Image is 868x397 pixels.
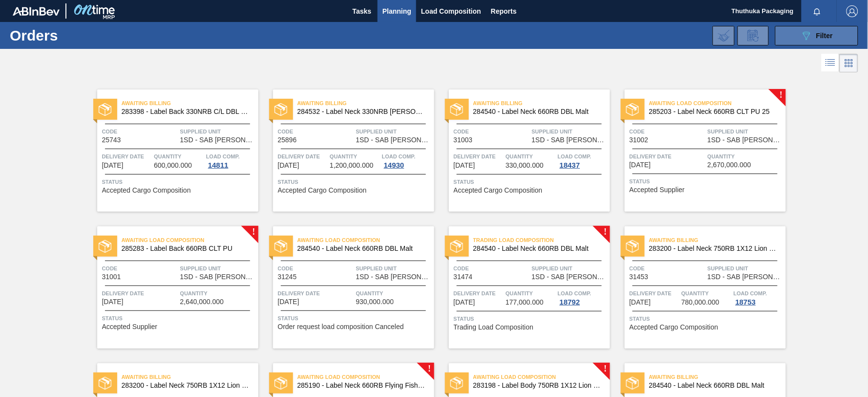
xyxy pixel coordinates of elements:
[630,127,705,136] span: Code
[356,298,394,306] span: 930,000.000
[180,264,256,273] span: Supplied Unit
[708,264,783,273] span: Supplied Unit
[278,273,297,281] span: 31245
[454,264,529,273] span: Code
[454,136,473,144] span: 31003
[10,30,154,41] h1: Orders
[206,152,256,169] a: Load Comp.14811
[649,108,778,115] span: 285203 - Label Neck 660RB CLT PU 25
[99,103,111,116] img: status
[454,314,608,324] span: Status
[278,177,432,187] span: Status
[610,226,786,349] a: statusAwaiting Billing283200 - Label Neck 750RB 1X12 Lion Pinc 2022Code31453Supplied Unit1SD - SA...
[122,108,251,115] span: 283398 - Label Back 330NRB C/L DBL 4X6 Booster 2
[649,98,786,108] span: Awaiting Load Composition
[738,26,769,45] div: Order Review Request
[278,187,367,194] span: Accepted Cargo Composition
[450,377,463,390] img: status
[454,273,473,281] span: 31474
[278,264,354,273] span: Code
[102,162,124,169] span: 01/18/2025
[102,152,152,161] span: Delivery Date
[649,372,786,382] span: Awaiting Billing
[506,288,555,298] span: Quantity
[473,235,610,245] span: Trading Load Composition
[154,162,192,169] span: 600,000.000
[450,240,463,253] img: status
[382,152,432,169] a: Load Comp.14930
[626,377,639,390] img: status
[708,273,783,281] span: 1SD - SAB Rosslyn Brewery
[847,5,858,17] img: Logout
[532,273,608,281] span: 1SD - SAB Rosslyn Brewery
[434,89,610,212] a: statusAwaiting Billing284540 - Label Neck 660RB DBL MaltCode31003Supplied Unit1SD - SAB [PERSON_N...
[713,26,735,45] div: Import Order Negotiation
[278,323,404,331] span: Order request load composition Canceled
[278,298,299,306] span: 08/29/2025
[454,152,504,161] span: Delivery Date
[649,235,786,245] span: Awaiting Billing
[258,89,434,212] a: statusAwaiting Billing284532 - Label Neck 330NRB [PERSON_NAME] 4X6 23Code25896Supplied Unit1SD - ...
[278,136,297,144] span: 25896
[180,288,256,298] span: Quantity
[630,161,651,169] span: 08/23/2025
[708,152,783,161] span: Quantity
[258,226,434,349] a: statusAwaiting Load Composition284540 - Label Neck 660RB DBL MaltCode31245Supplied Unit1SD - SAB ...
[102,127,178,136] span: Code
[708,136,783,144] span: 1SD - SAB Rosslyn Brewery
[297,382,426,389] span: 285190 - Label Neck 660RB Flying Fish Lemon PU
[206,152,240,161] span: Load Comp.
[356,288,432,298] span: Quantity
[206,161,231,169] div: 14811
[558,152,592,161] span: Load Comp.
[630,186,685,194] span: Accepted Supplier
[102,264,178,273] span: Code
[473,382,602,389] span: 283198 - Label Body 750RB 1X12 Lion Pinc 2022
[630,324,719,331] span: Accepted Cargo Composition
[708,127,783,136] span: Supplied Unit
[122,372,258,382] span: Awaiting Billing
[816,32,833,40] span: Filter
[822,54,840,72] div: List Vision
[351,5,373,17] span: Tasks
[558,288,592,298] span: Load Comp.
[681,299,720,306] span: 780,000.000
[330,152,380,161] span: Quantity
[278,162,299,169] span: 01/25/2025
[180,136,256,144] span: 1SD - SAB Rosslyn Brewery
[473,372,610,382] span: Awaiting Load Composition
[532,264,608,273] span: Supplied Unit
[454,324,534,331] span: Trading Load Composition
[83,89,258,212] a: statusAwaiting Billing283398 - Label Back 330NRB C/L DBL 4X6 Booster 2Code25743Supplied Unit1SD -...
[102,288,178,298] span: Delivery Date
[454,288,504,298] span: Delivery Date
[102,273,121,281] span: 31001
[421,5,481,17] span: Load Composition
[473,108,602,115] span: 284540 - Label Neck 660RB DBL Malt
[356,136,432,144] span: 1SD - SAB Rosslyn Brewery
[278,288,354,298] span: Delivery Date
[102,298,124,306] span: 08/23/2025
[297,108,426,115] span: 284532 - Label Neck 330NRB Castle DM 4X6 23
[102,323,158,331] span: Accepted Supplier
[473,245,602,252] span: 284540 - Label Neck 660RB DBL Malt
[506,299,544,306] span: 177,000.000
[558,161,582,169] div: 18437
[278,313,432,323] span: Status
[99,240,111,253] img: status
[102,177,256,187] span: Status
[454,299,475,306] span: 09/05/2025
[630,299,651,306] span: 09/05/2025
[630,176,783,186] span: Status
[454,162,475,169] span: 08/23/2025
[356,273,432,281] span: 1SD - SAB Rosslyn Brewery
[382,152,416,161] span: Load Comp.
[454,177,608,187] span: Status
[775,26,858,45] button: Filter
[630,264,705,273] span: Code
[532,136,608,144] span: 1SD - SAB Rosslyn Brewery
[840,54,858,72] div: Card Vision
[297,98,434,108] span: Awaiting Billing
[297,235,434,245] span: Awaiting Load Composition
[532,127,608,136] span: Supplied Unit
